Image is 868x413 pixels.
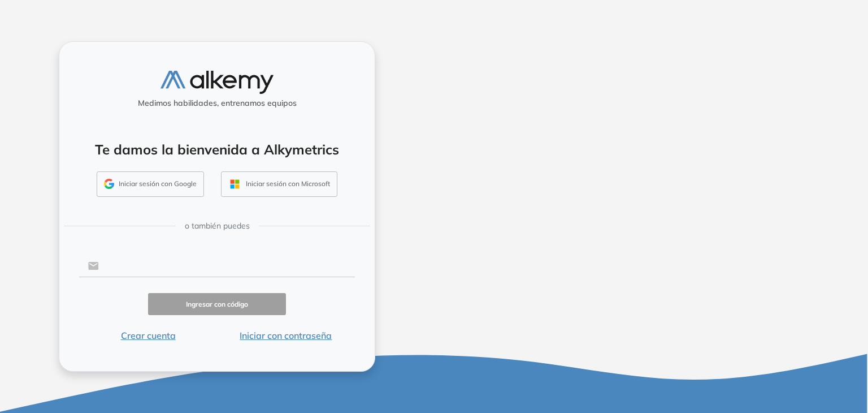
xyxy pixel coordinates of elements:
[97,171,204,197] button: Iniciar sesión con Google
[185,220,250,232] span: o también puedes
[64,98,370,108] h5: Medimos habilidades, entrenamos equipos
[665,282,868,413] iframe: Chat Widget
[228,178,241,191] img: OUTLOOK_ICON
[160,71,274,94] img: logo-alkemy
[221,171,337,197] button: Iniciar sesión con Microsoft
[148,293,286,315] button: Ingresar con código
[79,329,217,342] button: Crear cuenta
[665,282,868,413] div: Widget de chat
[217,329,355,342] button: Iniciar con contraseña
[74,141,360,158] h4: Te damos la bienvenida a Alkymetrics
[104,179,114,189] img: GMAIL_ICON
